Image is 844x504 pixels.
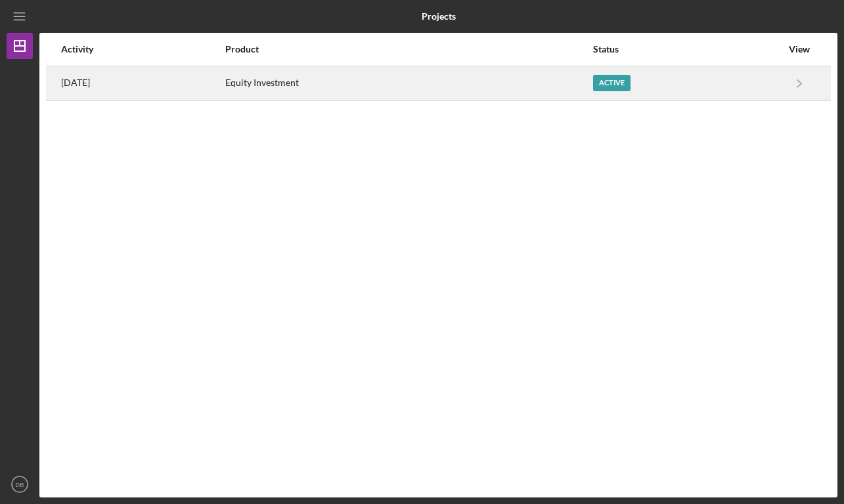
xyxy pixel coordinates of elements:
[593,44,782,54] div: Status
[783,44,816,54] div: View
[225,44,591,54] div: Product
[61,44,224,54] div: Activity
[61,77,90,88] time: 2025-07-28 20:28
[422,11,456,22] b: Projects
[7,471,33,497] button: DB
[225,67,591,100] div: Equity Investment
[15,481,24,488] text: DB
[593,75,631,91] div: Active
